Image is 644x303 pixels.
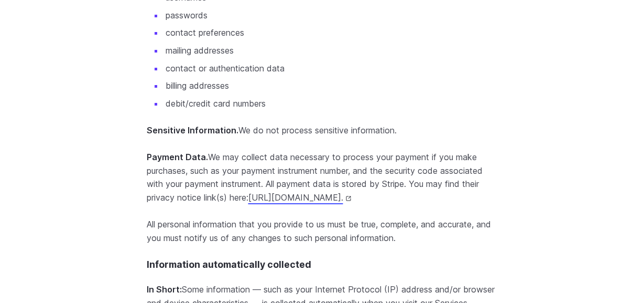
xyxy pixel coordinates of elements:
strong: In Short: [147,284,182,295]
p: All personal information that you provide to us must be true, complete, and accurate, and you mus... [147,218,498,245]
li: contact preferences [163,26,498,40]
strong: Sensitive Information. [147,125,238,135]
li: billing addresses [163,79,498,93]
li: contact or authentication data [163,62,498,76]
strong: Payment Data. [147,152,208,162]
p: We do not process sensitive information. [147,124,498,138]
li: debit/credit card numbers [163,97,498,111]
p: We may collect data necessary to process your payment if you make purchases, such as your payment... [147,151,498,204]
li: mailing addresses [163,44,498,58]
li: passwords [163,9,498,23]
a: Information automatically collected [147,259,311,270]
a: [URL][DOMAIN_NAME]. [248,192,352,203]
